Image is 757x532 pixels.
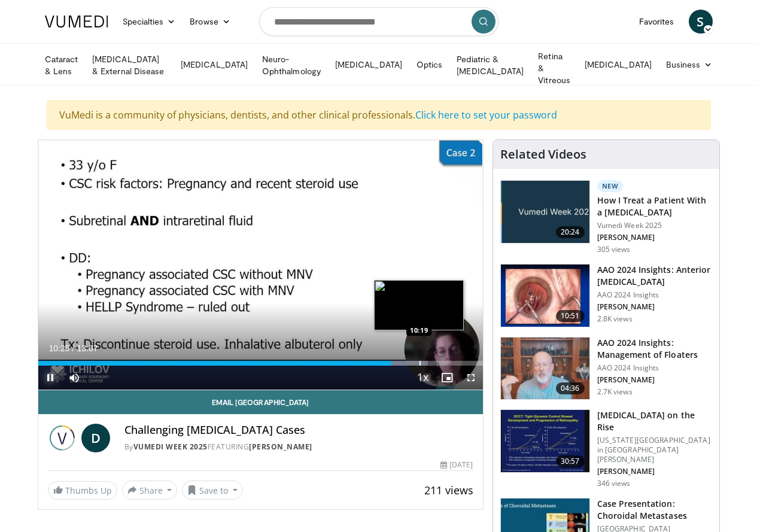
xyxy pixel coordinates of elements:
[597,498,712,522] h3: Case Presentation: Choroidal Metastases
[77,343,98,353] span: 13:07
[597,387,633,397] p: 2.7K views
[85,53,174,77] a: [MEDICAL_DATA] & External Disease
[415,108,557,121] a: Click here to set your password
[435,366,459,390] button: Enable picture-in-picture mode
[183,10,238,34] a: Browse
[556,455,585,467] span: 30:57
[597,436,712,464] p: [US_STATE][GEOGRAPHIC_DATA] in [GEOGRAPHIC_DATA][PERSON_NAME]
[500,337,712,400] a: 04:36 AAO 2024 Insights: Management of Floaters AAO 2024 Insights [PERSON_NAME] 2.7K views
[115,10,183,34] a: Specialties
[424,483,473,497] span: 211 views
[38,366,62,390] button: Pause
[72,343,75,353] span: /
[597,363,712,373] p: AAO 2024 Insights
[597,245,631,254] p: 305 views
[500,147,586,162] h4: Related Videos
[689,10,713,34] a: S
[500,180,712,254] a: 20:24 New How I Treat a Patient With a [MEDICAL_DATA] Vumedi Week 2025 [PERSON_NAME] 305 views
[597,194,712,218] h3: How I Treat a Patient With a [MEDICAL_DATA]
[597,375,712,385] p: [PERSON_NAME]
[440,460,473,470] div: [DATE]
[182,481,243,500] button: Save to
[597,180,624,192] p: New
[38,53,86,77] a: Cataract & Lens
[501,265,589,327] img: fd942f01-32bb-45af-b226-b96b538a46e6.150x105_q85_crop-smart_upscale.jpg
[174,53,255,77] a: [MEDICAL_DATA]
[38,361,483,366] div: Progress Bar
[597,479,631,488] p: 346 views
[48,481,117,500] a: Thumbs Up
[556,382,585,394] span: 04:36
[45,16,108,28] img: VuMedi Logo
[133,442,208,452] a: Vumedi Week 2025
[81,424,110,452] a: D
[501,338,589,400] img: 8e655e61-78ac-4b3e-a4e7-f43113671c25.150x105_q85_crop-smart_upscale.jpg
[597,302,712,312] p: [PERSON_NAME]
[577,53,659,77] a: [MEDICAL_DATA]
[556,310,585,322] span: 10:51
[597,221,712,230] p: Vumedi Week 2025
[597,264,712,288] h3: AAO 2024 Insights: Anterior [MEDICAL_DATA]
[411,366,435,390] button: Playback Rate
[328,53,409,77] a: [MEDICAL_DATA]
[459,366,483,390] button: Fullscreen
[500,409,712,488] a: 30:57 [MEDICAL_DATA] on the Rise [US_STATE][GEOGRAPHIC_DATA] in [GEOGRAPHIC_DATA][PERSON_NAME] [P...
[501,410,589,472] img: 4ce8c11a-29c2-4c44-a801-4e6d49003971.150x105_q85_crop-smart_upscale.jpg
[374,280,464,330] img: image.jpeg
[62,366,86,390] button: Mute
[124,442,473,452] div: By FEATURING
[597,337,712,361] h3: AAO 2024 Insights: Management of Floaters
[409,53,449,77] a: Optics
[556,226,585,238] span: 20:24
[38,390,483,414] a: Email [GEOGRAPHIC_DATA]
[632,10,682,34] a: Favorites
[659,53,720,77] a: Business
[500,264,712,327] a: 10:51 AAO 2024 Insights: Anterior [MEDICAL_DATA] AAO 2024 Insights [PERSON_NAME] 2.8K views
[124,424,473,437] h4: Challenging [MEDICAL_DATA] Cases
[531,56,577,80] a: Retina & Vitreous
[597,290,712,300] p: AAO 2024 Insights
[38,140,483,390] video-js: Video Player
[249,442,312,452] a: [PERSON_NAME]
[47,100,711,130] div: VuMedi is a community of physicians, dentists, and other clinical professionals.
[449,53,531,77] a: Pediatric & [MEDICAL_DATA]
[597,233,712,242] p: [PERSON_NAME]
[122,481,178,500] button: Share
[597,467,712,476] p: [PERSON_NAME]
[259,7,498,36] input: Search topics, interventions
[501,181,589,243] img: 02d29458-18ce-4e7f-be78-7423ab9bdffd.jpg.150x105_q85_crop-smart_upscale.jpg
[597,314,633,324] p: 2.8K views
[48,424,77,452] img: Vumedi Week 2025
[49,343,70,353] span: 10:25
[255,53,328,77] a: Neuro-Ophthalmology
[597,409,712,433] h3: [MEDICAL_DATA] on the Rise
